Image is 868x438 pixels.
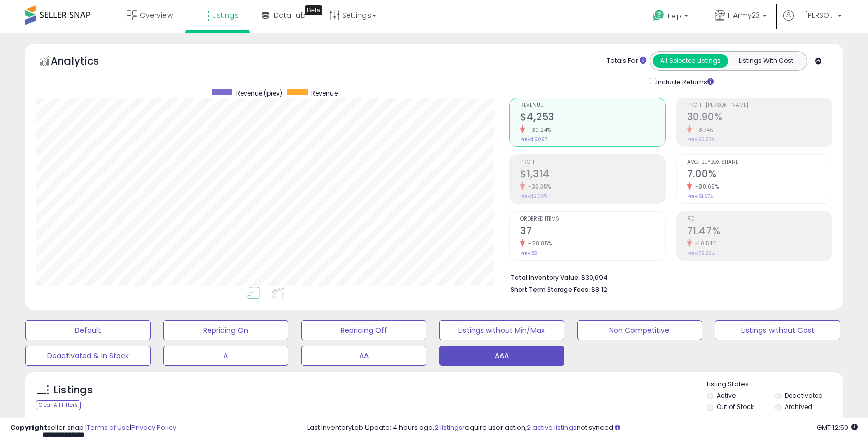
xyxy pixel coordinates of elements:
[301,346,426,366] button: AA
[87,423,130,432] a: Terms of Use
[520,250,537,256] small: Prev: 52
[796,10,834,20] span: Hi [PERSON_NAME]
[687,193,713,199] small: Prev: 61.67%
[728,10,760,20] span: F.Army23
[525,126,551,134] small: -30.24%
[163,346,289,366] button: A
[305,5,322,15] div: Tooltip anchor
[653,54,728,68] button: All Selected Listings
[707,380,842,389] p: Listing States:
[667,12,681,20] span: Help
[520,136,547,142] small: Prev: $6,097
[520,216,665,222] span: Ordered Items
[520,225,665,239] h2: 37
[785,402,812,411] label: Archived
[652,9,665,22] i: Get Help
[301,320,426,340] button: Repricing Off
[591,285,607,294] span: $8.12
[642,76,726,87] div: Include Returns
[25,346,151,366] button: Deactivated & In Stock
[307,423,858,433] div: Last InventoryLab Update: 4 hours ago, require user action, not synced.
[520,160,665,165] span: Profit
[520,193,547,199] small: Prev: $2,065
[511,273,580,282] b: Total Inventory Value:
[10,423,47,432] strong: Copyright
[511,285,590,294] b: Short Term Storage Fees:
[25,320,151,340] button: Default
[692,240,717,247] small: -10.54%
[607,56,646,66] div: Totals For
[163,320,289,340] button: Repricing On
[687,111,832,125] h2: 30.90%
[520,168,665,182] h2: $1,314
[728,54,804,68] button: Listings With Cost
[645,2,698,33] a: Help
[692,126,714,134] small: -8.74%
[692,183,719,191] small: -88.65%
[525,183,551,191] small: -36.35%
[687,168,832,182] h2: 7.00%
[525,240,552,247] small: -28.85%
[520,111,665,125] h2: $4,253
[527,423,577,432] a: 2 active listings
[236,89,282,98] span: Revenue (prev)
[439,320,564,340] button: Listings without Min/Max
[715,320,840,340] button: Listings without Cost
[51,54,119,71] h5: Analytics
[10,423,176,433] div: seller snap | |
[687,216,832,222] span: ROI
[511,271,825,283] li: $30,694
[435,423,462,432] a: 2 listings
[36,400,81,410] div: Clear All Filters
[687,103,832,108] span: Profit [PERSON_NAME]
[687,136,714,142] small: Prev: 33.86%
[439,346,564,366] button: AAA
[687,250,715,256] small: Prev: 79.89%
[212,10,239,20] span: Listings
[687,225,832,239] h2: 71.47%
[140,10,173,20] span: Overview
[54,383,93,397] h5: Listings
[817,423,858,432] span: 2025-10-12 12:50 GMT
[520,103,665,108] span: Revenue
[131,423,176,432] a: Privacy Policy
[311,89,338,98] span: Revenue
[274,10,306,20] span: DataHub
[687,160,832,165] span: Avg. Buybox Share
[785,391,823,400] label: Deactivated
[717,391,736,400] label: Active
[577,320,703,340] button: Non Competitive
[717,402,754,411] label: Out of Stock
[783,10,842,33] a: Hi [PERSON_NAME]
